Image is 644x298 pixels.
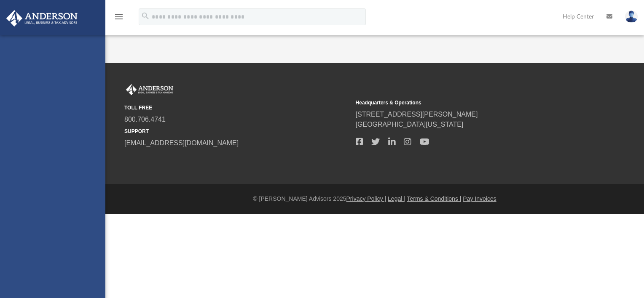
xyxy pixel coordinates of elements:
i: menu [114,12,124,22]
a: [EMAIL_ADDRESS][DOMAIN_NAME] [124,139,239,146]
a: [STREET_ADDRESS][PERSON_NAME] [356,111,478,118]
a: 800.706.4741 [124,116,166,123]
a: Terms & Conditions | [407,195,462,202]
a: Pay Invoices [463,195,496,202]
img: Anderson Advisors Platinum Portal [124,84,175,95]
img: User Pic [625,11,638,23]
i: search [141,11,150,21]
a: Privacy Policy | [346,195,386,202]
small: TOLL FREE [124,104,350,112]
a: [GEOGRAPHIC_DATA][US_STATE] [356,121,464,128]
img: Anderson Advisors Platinum Portal [4,10,80,27]
a: Legal | [388,195,405,202]
div: © [PERSON_NAME] Advisors 2025 [105,194,644,203]
small: Headquarters & Operations [356,99,581,106]
a: menu [114,16,124,22]
small: SUPPORT [124,128,350,135]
